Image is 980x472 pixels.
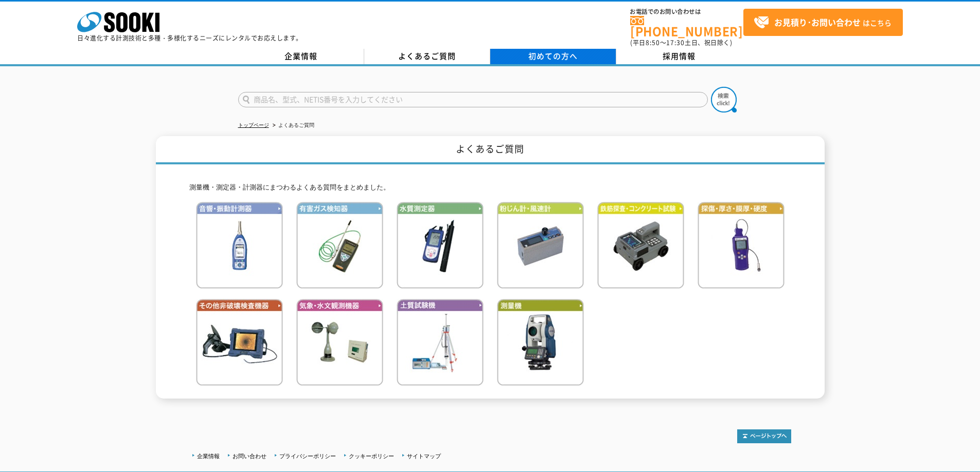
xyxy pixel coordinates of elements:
a: クッキーポリシー [349,453,394,459]
img: 測量機 [497,299,584,386]
strong: お見積り･お問い合わせ [774,16,861,28]
img: 探傷・厚さ・膜厚・硬度 [698,202,785,289]
img: 有害ガス検知器 [296,202,383,289]
span: 初めての方へ [528,50,578,62]
img: 土質試験機 [397,299,484,386]
p: 日々進化する計測技術と多種・多様化するニーズにレンタルでお応えします。 [77,35,302,41]
img: 鉄筋検査・コンクリート試験 [597,202,684,289]
a: サイトマップ [407,453,441,459]
a: お問い合わせ [233,453,266,459]
li: よくあるご質問 [271,120,314,131]
a: 採用情報 [616,49,742,64]
p: 測量機・測定器・計測器にまつわるよくある質問をまとめました。 [189,182,791,193]
span: (平日 ～ 土日、祝日除く) [630,38,732,47]
span: 17:30 [666,38,685,47]
a: 企業情報 [197,453,220,459]
h1: よくあるご質問 [156,136,825,164]
a: 初めての方へ [490,49,616,64]
a: よくあるご質問 [364,49,490,64]
img: 音響・振動計測器 [196,202,283,289]
span: 8:50 [646,38,660,47]
a: 企業情報 [238,49,364,64]
a: [PHONE_NUMBER] [630,16,743,37]
input: 商品名、型式、NETIS番号を入力してください [238,92,708,107]
a: お見積り･お問い合わせはこちら [743,9,903,36]
a: トップページ [238,122,269,128]
span: はこちら [754,15,892,30]
img: 粉じん計・風速計 [497,202,584,289]
a: プライバシーポリシー [279,453,336,459]
span: お電話でのお問い合わせは [630,9,743,15]
img: 水質測定器 [397,202,484,289]
img: その他非破壊検査機器 [196,299,283,386]
img: 気象・水文観測機器 [296,299,383,386]
img: btn_search.png [711,87,737,112]
img: トップページへ [737,429,791,443]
